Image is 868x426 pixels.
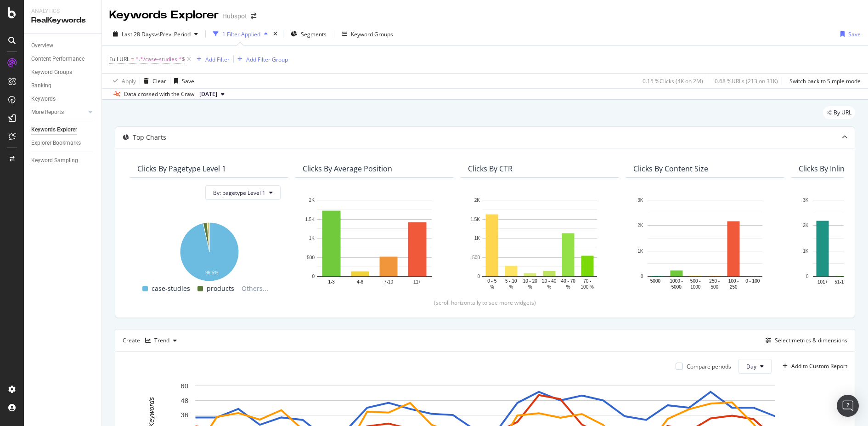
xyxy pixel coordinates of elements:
text: 5000 [671,284,682,290]
button: By: pagetype Level 1 [205,185,281,200]
text: 10 - 20 [523,278,538,284]
div: RealKeywords [31,15,94,26]
text: 0 [641,274,643,279]
div: Add to Custom Report [791,364,847,369]
text: 36 [180,411,188,419]
a: Explorer Bookmarks [31,138,95,148]
span: vs Prev. Period [154,30,191,38]
button: Save [837,27,861,41]
button: Day [738,359,772,374]
div: Ranking [31,81,51,91]
text: 100 - [728,278,739,284]
button: [DATE] [196,89,228,100]
text: 1-3 [328,279,335,284]
div: 1 Filter Applied [222,30,260,38]
text: 7-10 [384,279,393,284]
text: 4-6 [357,279,364,284]
text: 500 [710,284,718,290]
button: Last 28 DaysvsPrev. Period [109,27,202,41]
text: 500 [307,255,315,260]
div: Top Charts [133,133,166,142]
div: Add Filter Group [246,56,288,63]
button: Apply [109,74,136,88]
div: Clicks By CTR [468,164,513,173]
div: Trend [154,338,169,343]
div: Overview [31,41,53,51]
button: Trend [141,333,180,348]
text: 1.5K [305,217,315,222]
button: Add to Custom Report [779,359,847,374]
div: Keywords [31,94,56,104]
text: 60 [180,382,188,390]
text: 1.5K [470,217,480,222]
text: 100 % [581,284,594,290]
span: Segments [301,30,327,38]
div: Data crossed with the Crawl [124,90,196,98]
text: 2K [637,223,643,228]
text: 2K [474,198,480,203]
text: 500 - [690,278,701,284]
span: 2025 Aug. 12th [199,90,217,98]
div: Hubspot [222,11,247,21]
text: 0 [312,274,315,279]
div: 0.68 % URLs ( 213 on 31K ) [715,77,778,85]
text: 96.5% [205,270,218,275]
button: Add Filter Group [234,54,288,65]
div: Keywords Explorer [109,7,219,23]
a: Keyword Groups [31,68,95,77]
button: Clear [140,74,166,88]
span: Last 28 Days [122,30,154,38]
div: Explorer Bookmarks [31,138,81,148]
a: Content Performance [31,54,95,64]
a: Keywords [31,94,95,104]
div: Compare periods [687,363,731,370]
text: 2K [803,223,809,228]
div: arrow-right-arrow-left [251,13,256,19]
text: 250 - [709,278,720,284]
text: 5 - 10 [505,278,517,284]
button: Add Filter [193,54,230,65]
text: 0 [806,274,809,279]
button: Select metrics & dimensions [762,335,847,346]
text: 0 - 100 [745,278,760,284]
svg: A chart. [303,195,446,291]
text: % [490,284,494,290]
a: More Reports [31,108,86,117]
span: Full URL [109,55,130,63]
div: 0.15 % Clicks ( 4K on 2M ) [643,77,703,85]
svg: A chart. [633,195,777,291]
text: 0 [477,274,480,279]
div: (scroll horizontally to see more widgets) [126,299,844,307]
text: 1K [309,236,315,241]
text: 51-100 [834,279,849,284]
button: 1 Filter Applied [209,27,271,41]
span: Others... [238,283,272,294]
span: By URL [834,110,851,115]
span: = [131,55,134,63]
a: Ranking [31,81,95,91]
text: 20 - 40 [542,278,557,284]
div: Open Intercom Messenger [837,395,859,417]
div: Save [182,77,194,85]
button: Keyword Groups [338,27,397,41]
text: 1K [474,236,480,241]
text: 500 [472,255,480,260]
div: Apply [122,77,136,85]
button: Switch back to Simple mode [786,74,861,88]
div: A chart. [468,195,611,291]
svg: A chart. [137,217,281,283]
div: Clear [152,77,166,85]
text: % [528,284,532,290]
div: Select metrics & dimensions [775,336,847,344]
text: % [547,284,551,290]
text: 70 - [583,278,591,284]
div: Keywords Explorer [31,125,77,135]
button: Save [170,74,194,88]
div: Keyword Groups [31,68,72,77]
span: ^.*/case-studies.*$ [135,53,185,66]
div: More Reports [31,108,64,117]
text: 1000 [690,284,701,290]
